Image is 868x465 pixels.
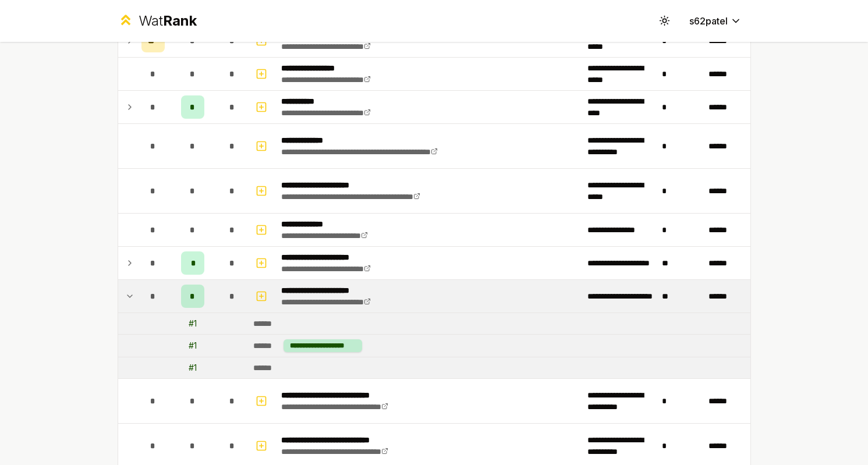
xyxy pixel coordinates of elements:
[163,12,197,29] span: Rank
[189,362,197,374] div: # 1
[689,14,728,28] span: s62patel
[118,12,197,30] a: WatRank
[189,340,197,352] div: # 1
[680,10,751,31] button: s62patel
[189,318,197,329] div: # 1
[139,12,197,30] div: Wat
